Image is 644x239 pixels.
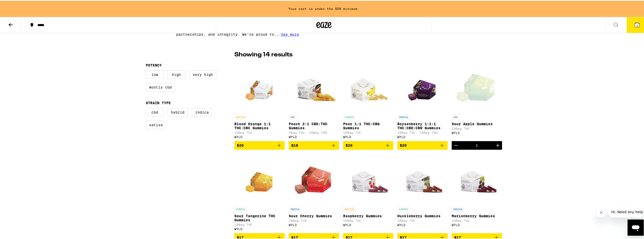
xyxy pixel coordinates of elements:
span: $17 [400,235,407,239]
div: WYLD [397,223,448,226]
p: Raspberry Gummies [343,213,393,217]
button: Increment [493,140,502,149]
button: Add to bag [397,140,448,149]
div: WYLD [289,223,339,226]
div: WYLD [397,135,448,138]
img: WYLD - Raspberry Gummies [343,153,393,204]
div: WYLD [343,223,393,226]
a: Open page for Huckleberry Gummies from WYLD [397,153,448,232]
img: WYLD - Marionberry Gummies [452,153,502,204]
button: Add to bag [343,140,393,149]
p: Peach 2:1 CBD:THC Gummies [289,121,339,129]
img: WYLD - Sour Cherry Gummies [289,153,339,204]
button: Add to bag [289,140,339,149]
p: HYBRID [343,114,355,119]
span: $17 [454,235,461,239]
p: INDICA [289,206,301,211]
p: 100mg THC [452,126,502,129]
p: SATIVA [234,114,246,119]
legend: Potency [146,62,162,67]
p: CBD [289,114,296,119]
p: INDICA [452,206,464,211]
div: 1 [476,143,478,147]
div: WYLD [234,227,285,230]
span: $17 [291,235,298,239]
label: Sativa [146,120,166,128]
span: $20 [237,143,244,147]
iframe: Button to launch messaging window [628,219,644,235]
a: Open page for Raspberry Gummies from WYLD [343,153,393,232]
p: 100mg THC [343,130,393,134]
p: Sour Tangerine THC Gummies [234,213,285,221]
p: 100mg THC [452,218,502,222]
p: SATIVA [343,206,355,211]
label: Indica [192,107,212,116]
p: 100mg THC [234,130,285,134]
button: Add to bag [234,140,285,149]
label: Low [146,70,163,78]
label: High [168,70,185,78]
p: INDICA [397,114,409,119]
p: HYBRID [397,206,409,211]
label: Mostly CBD [146,82,175,91]
p: HYBRID [234,206,246,211]
img: WYLD - Sour Tangerine THC Gummies [241,153,278,204]
a: Open page for Pear 1:1 THC:CBG Gummies from WYLD [343,61,393,140]
a: Open page for Blood Orange 1:1 THC:CBC Gummies from WYLD [234,61,285,140]
p: 100mg THC [234,222,285,226]
iframe: Message from company [608,206,644,217]
label: CBD [146,107,163,116]
p: CBD [452,114,459,119]
p: 50mg THC: 100mg CBD [289,130,339,134]
p: 100mg THC [397,218,448,222]
label: Hybrid [168,107,188,116]
iframe: Close message [596,207,606,217]
a: Open page for Sour Apple Gummies from WYLD [452,61,502,140]
span: $20 [346,143,352,147]
a: Open page for Sour Tangerine THC Gummies from WYLD [234,153,285,232]
a: Open page for Boysenberry 1:1:1 THC:CBD:CBN Gummies from WYLD [397,61,448,140]
p: Blood Orange 1:1 THC:CBC Gummies [234,121,285,129]
span: See more [281,32,299,36]
span: $18 [291,143,298,147]
p: Sour Cherry Gummies [289,213,339,217]
img: WYLD - Pear 1:1 THC:CBG Gummies [343,61,393,112]
p: Showing 14 results [234,50,293,58]
span: $17 [346,235,352,239]
div: WYLD [452,131,502,134]
p: Boysenberry 1:1:1 THC:CBD:CBN Gummies [397,121,448,129]
a: Open page for Sour Cherry Gummies from WYLD [289,153,339,232]
a: Open page for Marionberry Gummies from WYLD [452,153,502,232]
div: WYLD [234,135,285,138]
div: WYLD [343,135,393,138]
span: $17 [237,235,244,239]
p: 100mg THC: 100mg CBD [397,130,448,134]
p: Sour Apple Gummies [452,121,502,125]
img: WYLD - Boysenberry 1:1:1 THC:CBD:CBN Gummies [404,61,441,112]
a: Open page for Peach 2:1 CBD:THC Gummies from WYLD [289,61,339,140]
span: $20 [400,143,407,147]
div: WYLD [289,135,339,138]
p: 100mg THC [289,218,339,222]
button: Decrement [452,140,460,149]
img: WYLD - Blood Orange 1:1 THC:CBC Gummies [241,61,278,112]
img: WYLD - Huckleberry Gummies [397,153,448,204]
img: WYLD - Peach 2:1 CBD:THC Gummies [289,61,339,112]
p: 100mg THC [343,218,393,222]
span: Hi. Need any help? [3,4,36,8]
div: WYLD [452,223,502,226]
p: Pear 1:1 THC:CBG Gummies [343,121,393,129]
label: Very High [189,70,216,78]
span: 1 [636,23,638,26]
p: Huckleberry Gummies [397,213,448,217]
p: Marionberry Gummies [452,213,502,217]
legend: Strain Type [146,100,171,104]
